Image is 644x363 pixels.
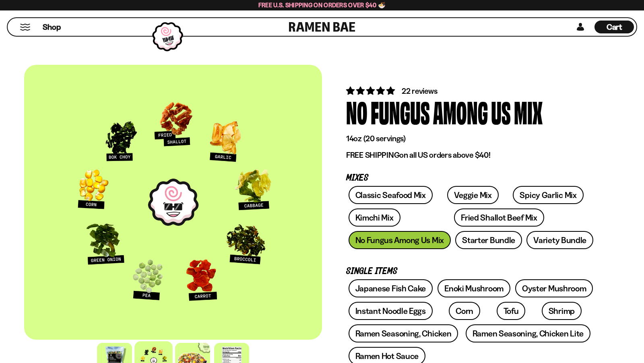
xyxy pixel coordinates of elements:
a: Instant Noodle Eggs [349,302,433,320]
strong: FREE SHIPPING [346,150,399,160]
button: Mobile Menu Trigger [20,24,31,31]
a: Kimchi Mix [349,208,400,227]
p: Mixes [346,174,596,182]
a: Enoki Mushroom [438,279,510,297]
div: Among [433,97,488,127]
p: 14oz (20 servings) [346,134,596,144]
span: 22 reviews [402,86,437,96]
a: Corn [449,302,480,320]
div: No [346,97,367,127]
a: Shrimp [542,302,582,320]
span: Cart [607,22,622,32]
a: Japanese Fish Cake [349,279,433,297]
a: Ramen Seasoning, Chicken [349,324,458,342]
a: Tofu [497,302,526,320]
a: Shop [43,21,61,33]
a: Variety Bundle [526,231,593,249]
a: Classic Seafood Mix [349,186,433,204]
span: 4.82 stars [346,86,396,96]
a: Oyster Mushroom [515,279,593,297]
span: Shop [43,22,61,33]
a: Ramen Seasoning, Chicken Lite [466,324,590,342]
a: Fried Shallot Beef Mix [454,208,544,227]
div: Cart [594,18,634,36]
a: Starter Bundle [455,231,522,249]
span: Free U.S. Shipping on Orders over $40 🍜 [258,1,386,9]
a: Spicy Garlic Mix [513,186,583,204]
a: Veggie Mix [447,186,499,204]
div: Fungus [371,97,430,127]
p: on all US orders above $40! [346,150,596,160]
p: Single Items [346,268,596,275]
div: Mix [514,97,543,127]
div: Us [491,97,511,127]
